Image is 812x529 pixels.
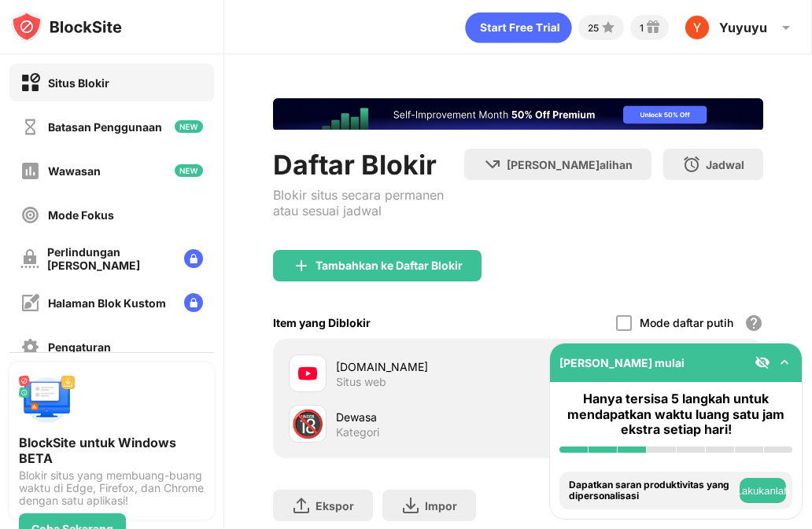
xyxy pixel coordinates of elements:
font: Dapatkan saran produktivitas yang dipersonalisasi [569,479,729,501]
font: Dewasa [336,410,377,424]
img: logo-blocksite.svg [11,11,122,42]
img: block-on.svg [20,73,40,93]
font: Impor [425,499,457,512]
img: lock-menu.svg [184,293,203,312]
font: [PERSON_NAME]alihan [507,158,633,171]
img: ACg8ocKAJVUyaXZYUq3KImrJmKY0F5K7oGA9_EuehseHRp6HdqeJMQ=s96-c [685,15,710,40]
img: password-protection-off.svg [20,249,39,268]
img: new-icon.svg [175,164,203,177]
img: push-desktop.svg [19,372,76,428]
img: customize-block-page-off.svg [20,293,40,313]
img: reward-small.svg [644,18,663,37]
font: 1 [640,22,644,34]
img: points-small.svg [599,18,618,37]
font: Daftar Blokir [273,149,437,181]
font: 25 [588,22,599,34]
font: Tambahkan ke Daftar Blokir [316,259,463,272]
font: Mode daftar putih [640,316,733,329]
img: focus-off.svg [20,205,40,225]
font: 🔞 [291,407,324,439]
img: new-icon.svg [175,120,203,133]
div: animasi [465,12,572,43]
font: Ekspor [316,499,354,512]
img: eye-not-visible.svg [755,355,770,370]
font: Pengaturan [48,340,111,354]
font: [DOMAIN_NAME] [336,360,428,373]
img: lock-menu.svg [184,249,203,268]
font: Yuyuyu [719,20,767,35]
font: Mode Fokus [48,208,114,222]
button: Lakukanlah [740,478,786,503]
font: Situs web [336,375,386,388]
font: Blokir situs yang membuang-buang waktu di Edge, Firefox, dan Chrome dengan satu aplikasi! [19,468,204,507]
img: favicons [298,364,317,383]
font: Jadwal [706,158,744,171]
font: Halaman Blok Kustom [48,296,166,310]
iframe: Spanduk [273,98,763,130]
font: BlockSite untuk Windows BETA [19,435,176,466]
font: Kategori [336,425,379,439]
font: Perlindungan [PERSON_NAME] [47,245,140,272]
img: time-usage-off.svg [20,117,40,137]
font: Item yang Diblokir [273,316,371,329]
img: insights-off.svg [20,161,40,181]
font: Batasan Penggunaan [48,120,162,134]
font: [PERSON_NAME] mulai [559,356,685,369]
img: settings-off.svg [20,337,40,357]
font: Wawasan [48,164,101,178]
font: Hanya tersisa 5 langkah untuk mendapatkan waktu luang satu jam ekstra setiap hari! [567,391,784,436]
font: Blokir situs secara permanen atau sesuai jadwal [273,187,444,219]
font: Situs Blokir [48,76,109,90]
img: omni-setup-toggle.svg [777,355,792,370]
font: Lakukanlah [736,485,789,497]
